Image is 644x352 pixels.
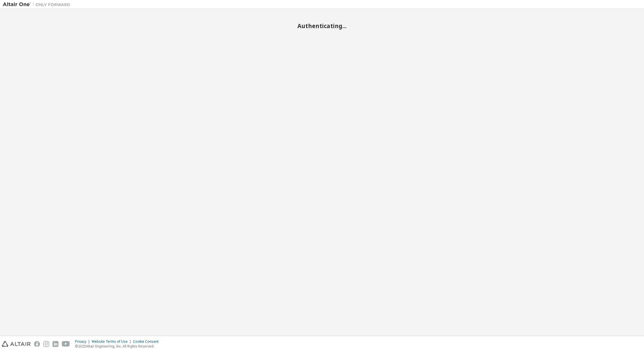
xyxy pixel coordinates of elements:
div: Cookie Consent [133,339,162,344]
img: facebook.svg [34,341,40,347]
img: Altair One [3,2,73,7]
img: youtube.svg [62,341,70,347]
img: linkedin.svg [53,341,58,347]
div: Website Terms of Use [92,339,133,344]
p: © 2025 Altair Engineering, Inc. All Rights Reserved. [75,344,162,349]
img: altair_logo.svg [2,341,31,347]
img: instagram.svg [43,341,49,347]
h2: Authenticating... [3,22,641,30]
div: Privacy [75,339,92,344]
